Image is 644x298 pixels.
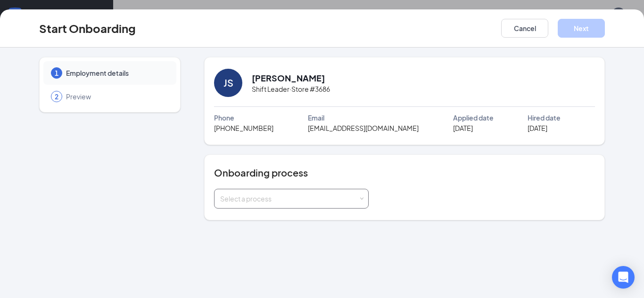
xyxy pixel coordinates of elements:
h4: Onboarding process [214,166,595,179]
div: Select a process [220,194,358,203]
span: 1 [55,68,58,78]
h3: Start Onboarding [39,20,136,36]
span: Employment details [66,68,167,78]
span: Applied date [453,113,494,123]
div: JS [223,76,233,89]
span: [PHONE_NUMBER] [214,123,273,133]
span: [DATE] [528,123,547,133]
span: Shift Leader · Store #3686 [252,84,330,94]
span: 2 [55,92,58,101]
button: Next [558,19,605,38]
div: Open Intercom Messenger [612,266,635,289]
span: Hired date [528,113,561,123]
span: Preview [66,92,167,101]
span: Phone [214,113,234,123]
span: [EMAIL_ADDRESS][DOMAIN_NAME] [308,123,419,133]
button: Cancel [501,19,548,38]
span: Email [308,113,324,123]
h2: [PERSON_NAME] [252,72,325,84]
span: [DATE] [453,123,473,133]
